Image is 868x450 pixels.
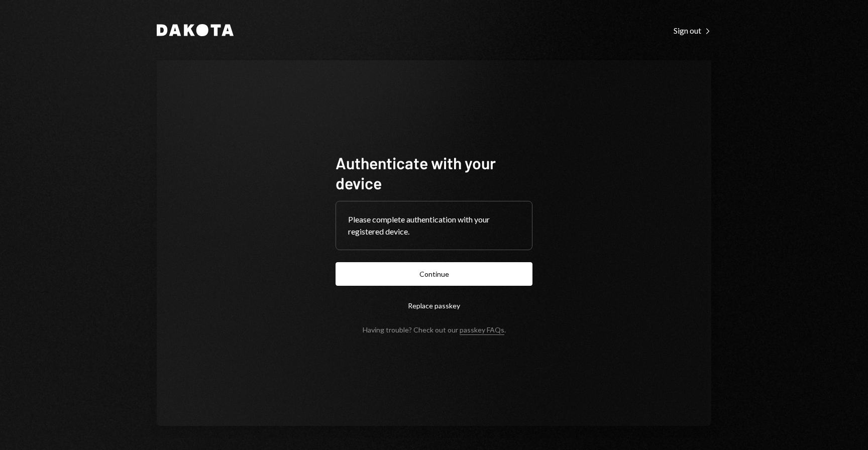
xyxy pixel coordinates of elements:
[336,153,532,193] h1: Authenticate with your device
[674,26,711,36] div: Sign out
[348,213,520,238] div: Please complete authentication with your registered device.
[460,325,504,335] a: passkey FAQs
[336,294,532,317] button: Replace passkey
[674,25,711,36] a: Sign out
[336,262,532,286] button: Continue
[363,325,506,334] div: Having trouble? Check out our .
